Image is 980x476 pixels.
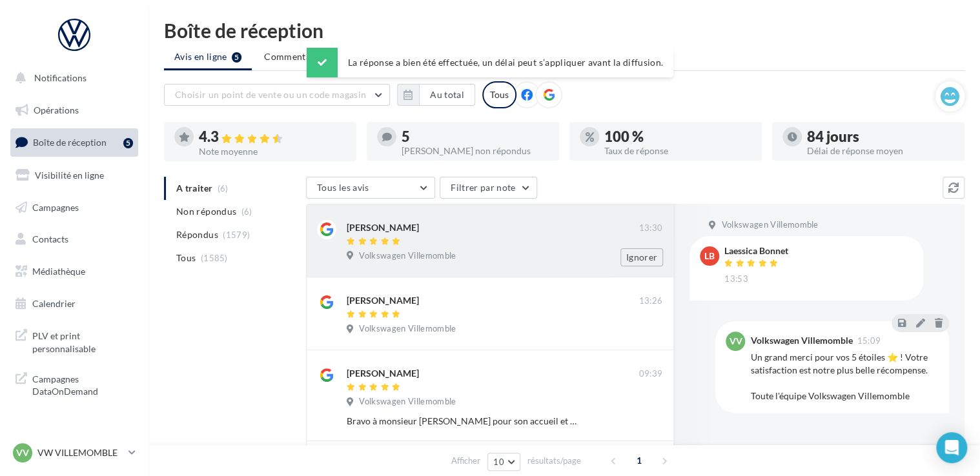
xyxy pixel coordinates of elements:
span: Boîte de réception [33,137,107,148]
a: Campagnes DataOnDemand [8,365,141,403]
span: (6) [241,206,252,217]
a: VV VW VILLEMOMBLE [10,441,138,465]
button: 10 [487,453,520,471]
button: Au total [419,84,475,106]
div: Volkswagen Villemomble [750,336,852,345]
span: (1585) [201,253,228,263]
span: Répondus [176,228,218,241]
span: 15:09 [857,337,881,345]
button: Au total [397,84,475,106]
span: Commentaires [264,50,326,63]
span: Volkswagen Villemomble [721,219,818,231]
span: 09:39 [638,368,662,380]
div: Taux de réponse [604,146,751,155]
a: Visibilité en ligne [8,162,141,189]
div: 100 % [604,130,751,144]
div: La réponse a bien été effectuée, un délai peut s’appliquer avant la diffusion. [307,48,673,77]
div: [PERSON_NAME] [347,221,419,234]
span: Calendrier [32,298,76,309]
div: [PERSON_NAME] non répondus [402,146,549,155]
a: Opérations [8,97,141,124]
span: 13:26 [638,295,662,307]
button: Tous les avis [306,177,435,199]
span: VV [16,446,29,459]
span: Volkswagen Villemomble [359,323,456,335]
p: VW VILLEMOMBLE [37,446,123,459]
span: PLV et print personnalisable [32,327,133,355]
span: Contacts [32,233,68,244]
span: Visibilité en ligne [35,170,104,181]
span: VV [729,335,742,348]
span: Afficher [451,455,480,467]
div: Note moyenne [199,147,346,156]
div: [PERSON_NAME] [347,294,419,307]
button: Filtrer par note [440,177,537,199]
a: Médiathèque [8,258,141,285]
span: Campagnes [32,201,79,212]
span: Médiathèque [32,266,85,277]
span: Opérations [34,104,79,115]
div: Tous [482,81,516,108]
a: Boîte de réception5 [8,128,141,156]
div: Un grand merci pour vos 5 étoiles ⭐ ! Votre satisfaction est notre plus belle récompense. Toute l... [750,351,939,402]
div: 4.3 [199,130,346,144]
button: Ignorer [620,248,663,266]
span: 13:53 [724,273,748,285]
span: résultats/page [527,455,581,467]
span: Tous [176,252,196,264]
div: 84 jours [807,130,954,144]
button: Notifications [8,64,136,92]
button: Choisir un point de vente ou un code magasin [164,84,390,106]
span: Volkswagen Villemomble [359,396,456,408]
div: 5 [402,130,549,144]
div: Délai de réponse moyen [807,146,954,155]
div: [PERSON_NAME] [347,367,419,380]
div: Open Intercom Messenger [936,432,967,463]
span: LB [704,250,715,263]
a: Contacts [8,226,141,253]
span: 10 [493,457,504,467]
span: Notifications [34,72,87,83]
span: Tous les avis [317,182,369,193]
div: Laessica Bonnet [724,246,788,255]
a: Calendrier [8,290,141,317]
span: Choisir un point de vente ou un code magasin [175,89,366,100]
div: 5 [123,138,133,148]
span: 1 [629,450,649,471]
span: Campagnes DataOnDemand [32,370,133,398]
div: Boîte de réception [164,21,965,40]
a: PLV et print personnalisable [8,322,141,360]
span: Volkswagen Villemomble [359,250,456,262]
div: Bravo à monsieur [PERSON_NAME] pour son accueil et son professionnalisme 👌🏾👌🏾👌🏾 [347,415,578,428]
span: Non répondus [176,205,236,218]
span: 13:30 [638,223,662,234]
span: (1579) [223,230,250,240]
a: Campagnes [8,194,141,221]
